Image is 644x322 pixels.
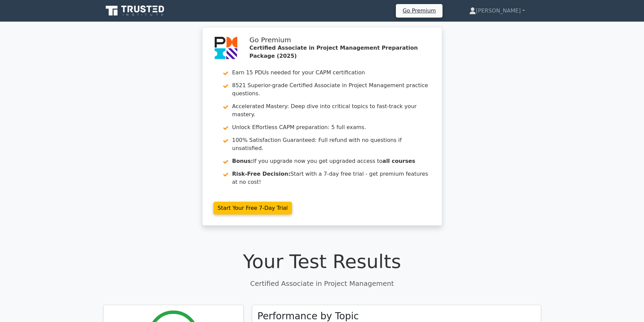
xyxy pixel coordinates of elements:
[213,202,292,215] a: Start Your Free 7-Day Trial
[453,4,541,18] a: [PERSON_NAME]
[399,6,440,15] a: Go Premium
[103,278,541,289] p: Certified Associate in Project Management
[103,250,541,273] h1: Your Test Results
[258,311,359,322] h3: Performance by Topic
